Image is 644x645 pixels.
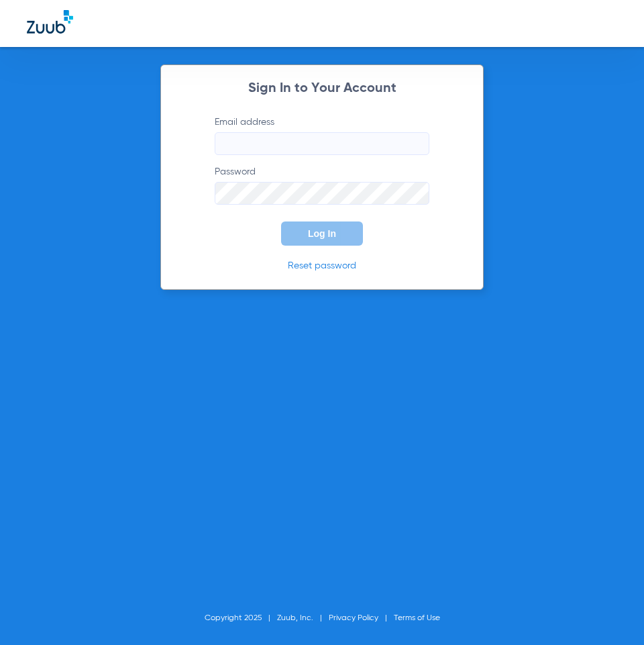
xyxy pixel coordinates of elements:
[27,10,73,34] img: Zuub Logo
[288,261,356,270] a: Reset password
[215,115,429,155] label: Email address
[195,82,449,95] h2: Sign In to Your Account
[215,165,429,205] label: Password
[277,611,329,625] li: Zuub, Inc.
[215,182,429,205] input: Password
[205,611,277,625] li: Copyright 2025
[394,614,440,622] a: Terms of Use
[215,132,429,155] input: Email address
[308,228,336,239] span: Log In
[281,221,363,246] button: Log In
[329,614,378,622] a: Privacy Policy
